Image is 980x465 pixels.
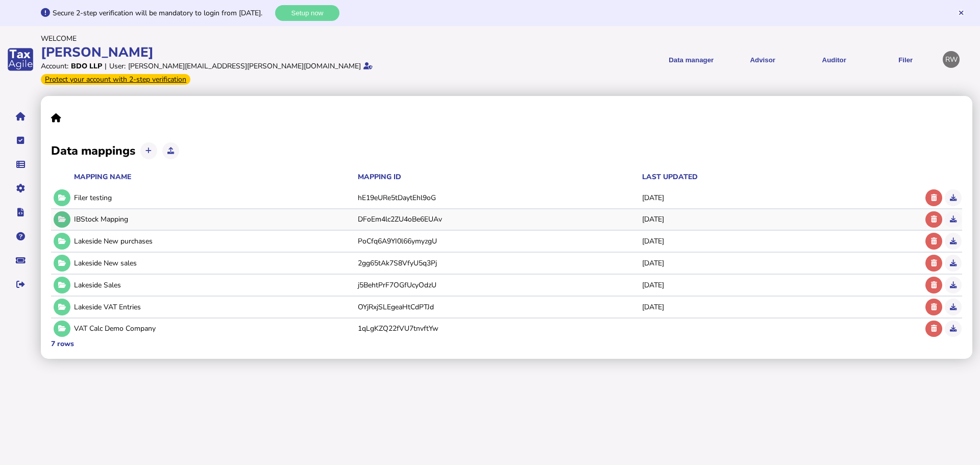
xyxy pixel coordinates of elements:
[74,193,355,203] div: Filer testing
[74,236,355,246] div: Lakeside New purchases
[275,5,339,21] button: Setup now
[74,258,355,268] div: Lakeside New sales
[74,302,355,312] div: Lakeside VAT Entries
[358,280,639,290] div: j5BehtPrF7OGfUcyOdzU
[358,214,639,224] div: DFoEm4lc2ZU4oBe6EUAv
[945,233,962,250] button: Export data mapping
[10,274,31,295] button: Sign out
[943,51,960,68] div: Profile settings
[358,193,639,203] div: hE19eURe5tDaytEhl9oG
[642,172,923,182] th: Last updated
[642,214,923,224] div: [DATE]
[358,258,639,268] div: 2gg65tAk7S8VfyU5q3Pj
[358,324,639,333] div: 1qLgKZQ22fVU7tnvftYw
[41,43,487,61] div: [PERSON_NAME]
[925,211,942,228] button: Delete
[10,106,31,127] button: Home
[950,325,957,332] i: Export data mapping
[363,62,373,69] i: Email verified
[950,304,957,310] i: Export data mapping
[16,164,25,165] i: Data manager
[41,34,487,43] div: Welcome
[162,142,179,159] button: Import data mapping
[54,255,70,272] button: Open
[642,236,923,246] div: [DATE]
[74,214,355,224] div: IBStock Mapping
[357,172,639,182] th: Mapping ID
[54,277,70,293] button: Open
[10,130,31,151] button: Tasks
[53,8,273,18] div: Secure 2-step verification will be mandatory to login from [DATE].
[945,277,962,293] button: Export data mapping
[105,61,107,71] div: |
[925,277,942,293] button: Delete
[54,211,70,228] button: Open
[358,236,639,246] div: PoCfq6A9YI0l66ymyzgU
[950,260,957,266] i: Export data mapping
[10,250,31,271] button: Raise a support ticket
[10,202,31,223] button: Developer hub links
[140,142,157,159] button: Add new data mapping
[41,61,68,71] div: Account:
[730,47,795,72] button: Shows a dropdown of VAT Advisor options
[73,172,355,182] th: Mapping name
[10,178,31,199] button: Manage settings
[945,189,962,206] button: Export data mapping
[642,258,923,268] div: [DATE]
[925,189,942,206] button: Delete
[802,47,866,72] button: Auditor
[958,9,965,16] button: Hide message
[659,47,723,72] button: Shows a dropdown of Data manager options
[54,299,70,315] button: Open
[10,226,31,247] button: Help pages
[358,302,639,312] div: OYjRxjSLEgeaHtCdPTJd
[109,61,126,71] div: User:
[945,211,962,228] button: Export data mapping
[950,238,957,244] i: Export data mapping
[925,233,942,250] button: Delete
[945,255,962,272] button: Export data mapping
[950,282,957,288] i: Export data mapping
[925,321,942,337] button: Delete
[74,324,355,333] div: VAT Calc Demo Company
[492,47,938,72] menu: navigate products
[945,321,962,337] button: Export data mapping
[41,74,190,85] div: From Oct 1, 2025, 2-step verification will be required to login. Set it up now...
[74,280,355,290] div: Lakeside Sales
[925,255,942,272] button: Delete
[71,61,102,71] div: BDO LLP
[950,194,957,201] i: Export data mapping
[54,233,70,250] button: Open
[925,299,942,315] button: Delete
[642,193,923,203] div: [DATE]
[10,154,31,175] button: Data manager
[873,47,938,72] button: Filer
[128,61,361,71] div: [PERSON_NAME][EMAIL_ADDRESS][PERSON_NAME][DOMAIN_NAME]
[51,143,135,159] h2: Data mappings
[54,321,70,337] button: Open
[950,216,957,223] i: Export data mapping
[54,189,70,206] button: Open
[945,299,962,315] button: Export data mapping
[642,280,923,290] div: [DATE]
[642,302,923,312] div: [DATE]
[51,339,74,349] div: 7 rows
